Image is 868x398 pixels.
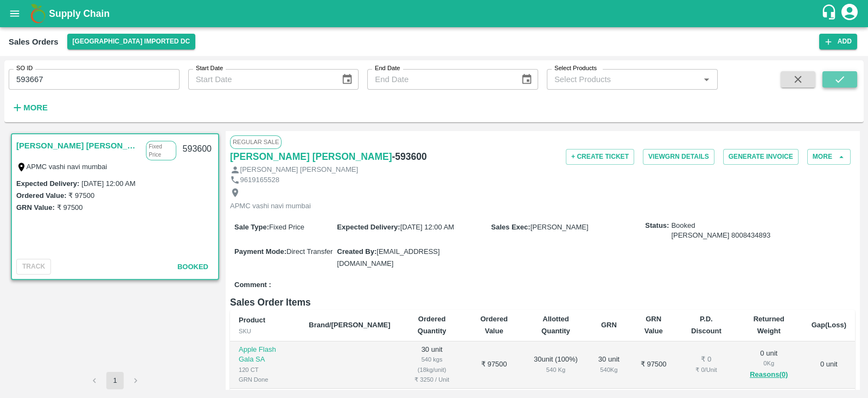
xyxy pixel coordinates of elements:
[9,69,180,90] input: Enter SO ID
[16,191,66,200] label: Ordered Value:
[812,321,846,329] b: Gap(Loss)
[803,341,855,389] td: 0 unit
[337,223,400,231] label: Expected Delivery :
[16,203,55,212] label: GRN Value:
[840,2,859,25] div: account of current user
[9,35,59,49] div: Sales Orders
[531,223,589,231] span: [PERSON_NAME]
[532,365,580,375] div: 540 Kg
[81,179,135,188] label: [DATE] 12:00 AM
[27,163,107,171] label: APMC vashi navi mumbai
[597,355,621,375] div: 30 unit
[240,165,358,175] p: [PERSON_NAME] [PERSON_NAME]
[367,69,512,90] input: End Date
[418,315,446,335] b: Ordered Quantity
[723,149,799,165] button: Generate Invoice
[399,341,465,389] td: 30 unit
[337,247,439,268] span: [EMAIL_ADDRESS][DOMAIN_NAME]
[532,355,580,375] div: 30 unit ( 100 %)
[286,247,333,256] span: Direct Transfer
[744,369,794,381] button: Reasons(0)
[188,69,333,90] input: Start Date
[699,72,713,86] button: Open
[819,34,857,49] button: Add
[337,247,376,256] label: Created By :
[671,221,770,241] span: Booked
[686,365,726,375] div: ₹ 0 / Unit
[84,372,146,389] nav: pagination navigation
[269,223,304,231] span: Fixed Price
[309,321,390,329] b: Brand/[PERSON_NAME]
[629,341,678,389] td: ₹ 97500
[400,223,454,231] span: [DATE] 12:00 AM
[541,315,570,335] b: Allotted Quantity
[230,149,392,164] a: [PERSON_NAME] [PERSON_NAME]
[2,1,27,26] button: open drawer
[671,231,770,241] div: [PERSON_NAME] 8008434893
[234,280,271,290] label: Comment :
[240,175,279,185] p: 9619165528
[643,149,714,165] button: ViewGRN Details
[234,247,286,256] label: Payment Mode :
[392,149,427,164] h6: - 593600
[239,316,265,324] b: Product
[480,315,508,335] b: Ordered Value
[239,375,291,384] div: GRN Done
[230,135,282,148] span: Regular Sale
[9,98,50,117] button: More
[465,341,524,389] td: ₹ 97500
[601,321,617,329] b: GRN
[550,72,697,86] input: Select Products
[68,191,94,200] label: ₹ 97500
[239,345,291,365] p: Apple Flash Gala SA
[239,365,291,375] div: 120 CT
[337,69,358,90] button: Choose date
[754,315,784,335] b: Returned Weight
[807,149,851,165] button: More
[491,223,530,231] label: Sales Exec :
[516,69,537,90] button: Choose date
[408,355,456,375] div: 540 kgs (18kg/unit)
[566,149,634,165] button: + Create Ticket
[375,64,400,73] label: End Date
[744,349,794,381] div: 0 unit
[821,4,840,23] div: customer-support
[27,3,49,24] img: logo
[16,64,33,73] label: SO ID
[196,64,223,73] label: Start Date
[57,203,83,212] label: ₹ 97500
[16,179,79,188] label: Expected Delivery :
[67,34,196,49] button: Select DC
[177,263,208,271] span: Booked
[744,358,794,368] div: 0 Kg
[49,6,821,21] a: Supply Chain
[691,315,722,335] b: P.D. Discount
[146,141,176,160] p: Fixed Price
[16,139,141,153] a: [PERSON_NAME] [PERSON_NAME]
[230,295,855,310] h6: Sales Order Items
[239,326,291,336] div: SKU
[408,375,456,384] div: ₹ 3250 / Unit
[234,223,269,231] label: Sale Type :
[597,365,621,375] div: 540 Kg
[230,201,311,212] p: APMC vashi navi mumbai
[645,221,669,231] label: Status:
[554,64,597,73] label: Select Products
[49,8,110,19] b: Supply Chain
[176,136,218,162] div: 593600
[686,355,726,365] div: ₹ 0
[644,315,663,335] b: GRN Value
[106,372,124,389] button: page 1
[23,103,48,112] strong: More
